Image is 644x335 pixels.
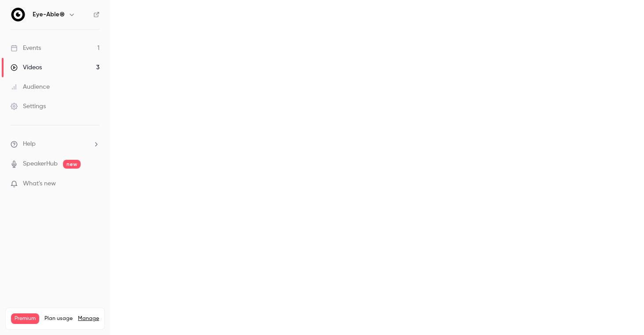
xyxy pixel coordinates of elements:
img: Eye-Able® [11,8,25,22]
li: help-dropdown-opener [11,139,100,149]
div: Audience [11,83,50,91]
span: Help [23,139,36,149]
span: Plan usage [44,315,73,322]
h6: Eye-Able® [33,10,65,19]
div: Settings [11,102,46,111]
div: Events [11,44,41,53]
span: Premium [11,313,39,324]
span: What's new [23,179,56,188]
div: Videos [11,63,42,72]
a: Manage [78,315,99,322]
iframe: Noticeable Trigger [89,180,100,188]
span: new [63,160,81,169]
a: SpeakerHub [23,159,58,169]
